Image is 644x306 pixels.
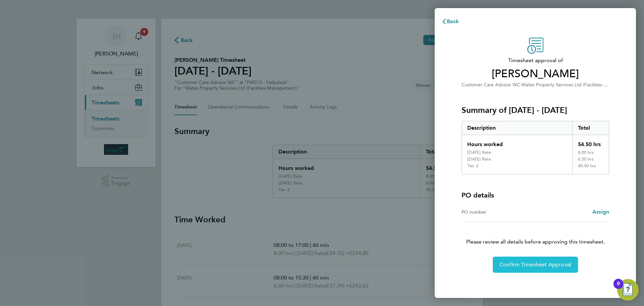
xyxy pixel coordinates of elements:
[453,222,617,246] p: Please review all details before approving this timesheet.
[572,150,609,157] div: 8.00 hrs
[572,163,609,174] div: 40.00 hrs
[462,67,609,81] span: [PERSON_NAME]
[467,150,491,155] div: [DATE] Rate
[572,157,609,163] div: 6.50 hrs
[617,279,639,301] button: Open Resource Center, 9 new notifications
[462,56,609,64] span: Timesheet approval of
[493,257,578,273] button: Confirm Timesheet Approval
[462,121,572,135] div: Description
[462,135,572,150] div: Hours worked
[462,105,609,116] h3: Summary of [DATE] - [DATE]
[592,209,609,215] span: Assign
[462,121,609,174] div: Summary of 20 - 26 Sep 2025
[435,15,466,28] button: Back
[447,18,459,25] span: Back
[617,284,620,293] div: 9
[462,208,535,216] div: PO number
[522,81,633,88] span: Wates Property Services Ltd (Facilities Management)
[462,82,520,88] span: Customer Care Advisor WC
[572,121,609,135] div: Total
[499,261,571,268] span: Confirm Timesheet Approval
[467,157,491,162] div: [DATE] Rate
[572,135,609,150] div: 54.50 hrs
[520,82,522,88] span: ·
[467,163,478,169] div: Tier 2
[592,208,609,216] a: Assign
[462,190,494,200] h4: PO details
